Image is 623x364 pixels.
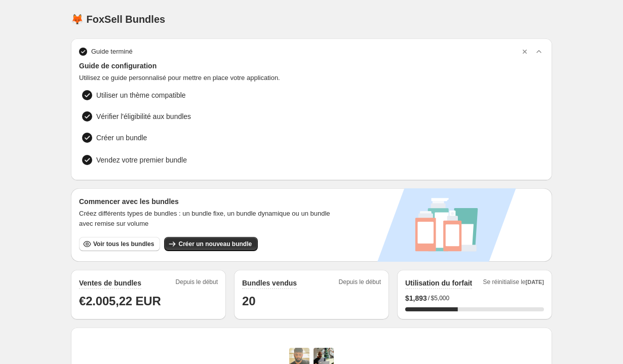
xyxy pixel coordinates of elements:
h2: Ventes de bundles [79,278,141,288]
h2: Utilisation du forfait [405,278,472,288]
span: Guide de configuration [79,61,544,71]
span: Guide terminé [91,47,133,57]
span: Depuis le début [176,278,218,289]
h1: 20 [242,293,381,309]
span: Utilisez ce guide personnalisé pour mettre en place votre application. [79,73,544,83]
span: $5,000 [431,294,449,302]
h2: Bundles vendus [242,278,297,288]
h3: Commencer avec les bundles [79,196,343,207]
span: Créer un bundle [96,133,290,143]
span: Vendez votre premier bundle [96,155,302,165]
h1: €2.005,22 EUR [79,293,218,309]
span: Vérifier l'éligibilité aux bundles [96,111,191,122]
span: Se réinitialise le [483,278,544,289]
span: [DATE] [526,279,544,285]
span: Voir tous les bundles [93,240,154,248]
span: Utiliser un thème compatible [96,90,186,100]
span: $ 1,893 [405,293,427,303]
div: / [405,293,544,303]
button: Voir tous les bundles [79,237,160,251]
span: Créez différents types de bundles : un bundle fixe, un bundle dynamique ou un bundle avec remise ... [79,209,343,229]
h1: 🦊 FoxSell Bundles [71,13,165,25]
span: Depuis le début [339,278,381,289]
button: Créer un nouveau bundle [164,237,258,251]
span: Créer un nouveau bundle [178,240,252,248]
